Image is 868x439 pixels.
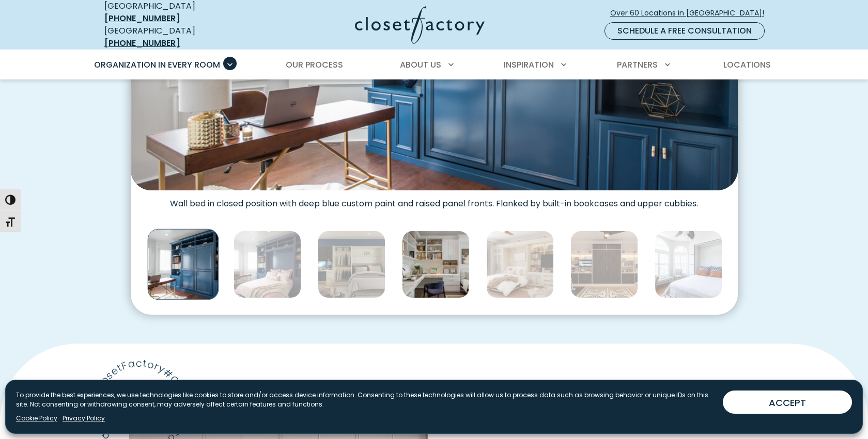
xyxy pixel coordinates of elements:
[16,414,57,423] a: Cookie Policy
[104,25,254,50] div: [GEOGRAPHIC_DATA]
[486,231,554,298] img: Elegant cream-toned wall bed with TV display, decorative shelving, and frosted glass cabinet doors
[570,231,638,298] img: Contemporary two-tone wall bed in dark espresso and light ash, surrounded by integrated media cab...
[318,231,385,298] img: Wall bed with integrated work station, goose neck lighting, LED hanging rods, and dual-tone cabin...
[234,231,301,298] img: Navy blue built-in wall bed with surrounding bookcases and upper storage
[655,231,722,298] img: Murphy bed with a hidden frame wall feature
[16,391,715,409] p: To provide the best experiences, we use technologies like cookies to store and/or access device i...
[104,37,180,49] a: [PHONE_NUMBER]
[147,229,219,300] img: Custom wall bed cabinetry in navy blue with built-in bookshelves and concealed bed
[131,190,738,209] figcaption: Wall bed in closed position with deep blue custom paint and raised panel fronts. Flanked by built...
[504,59,554,71] span: Inspiration
[723,391,852,414] button: ACCEPT
[402,231,470,298] img: Wall bed built into shaker cabinetry in office, includes crown molding and goose neck lighting.
[457,368,583,418] span: Designed
[605,22,765,40] a: Schedule a Free Consultation
[286,59,343,71] span: Our Process
[610,8,772,19] span: Over 60 Locations in [GEOGRAPHIC_DATA]!
[617,59,658,71] span: Partners
[94,59,220,71] span: Organization in Every Room
[610,4,773,22] a: Over 60 Locations in [GEOGRAPHIC_DATA]!
[63,414,105,423] a: Privacy Policy
[104,12,180,24] a: [PHONE_NUMBER]
[87,51,781,79] nav: Primary Menu
[400,59,441,71] span: About Us
[355,6,485,44] img: Closet Factory Logo
[723,59,771,71] span: Locations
